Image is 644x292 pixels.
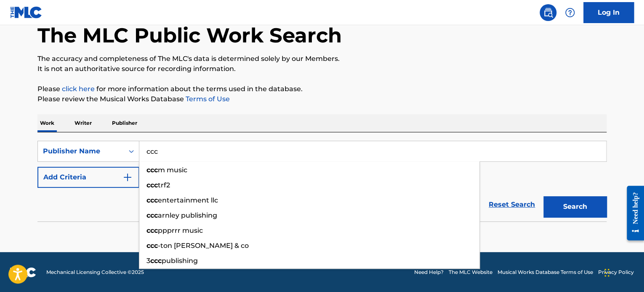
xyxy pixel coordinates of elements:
[583,2,634,23] a: Log In
[146,257,150,265] span: 3
[109,114,140,132] p: Publisher
[150,257,162,265] strong: ccc
[498,268,593,276] a: Musical Works Database Terms of Use
[43,146,119,156] div: Publisher Name
[543,196,607,217] button: Search
[158,181,170,189] span: trf2
[146,211,158,219] strong: ccc
[565,8,575,18] img: help
[540,4,556,21] a: Public Search
[620,179,644,247] iframe: Resource Center
[72,114,94,132] p: Writer
[158,196,218,204] span: entertainment llc
[158,166,187,174] span: m music
[449,268,492,276] a: The MLC Website
[598,268,634,276] a: Privacy Policy
[162,257,198,265] span: publishing
[37,23,342,48] h1: The MLC Public Work Search
[158,242,249,250] span: -ton [PERSON_NAME] & co
[158,211,217,219] span: arnley publishing
[602,252,644,292] iframe: Chat Widget
[604,260,609,285] div: Drag
[37,167,139,188] button: Add Criteria
[484,195,539,214] a: Reset Search
[37,94,607,104] p: Please review the Musical Works Database
[37,84,607,94] p: Please for more information about the terms used in the database.
[146,166,158,174] strong: ccc
[562,4,578,21] div: Help
[37,114,57,132] p: Work
[184,95,230,103] a: Terms of Use
[46,268,144,276] span: Mechanical Licensing Collective © 2025
[37,64,607,74] p: It is not an authoritative source for recording information.
[146,226,158,234] strong: ccc
[10,267,36,277] img: logo
[37,54,607,64] p: The accuracy and completeness of The MLC's data is determined solely by our Members.
[158,226,203,234] span: ppprrr music
[414,268,444,276] a: Need Help?
[62,85,95,93] a: click here
[146,181,158,189] strong: ccc
[37,141,607,221] form: Search Form
[122,172,133,182] img: 9d2ae6d4665cec9f34b9.svg
[10,6,43,18] img: MLC Logo
[543,8,553,18] img: search
[146,196,158,204] strong: ccc
[146,242,158,250] strong: ccc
